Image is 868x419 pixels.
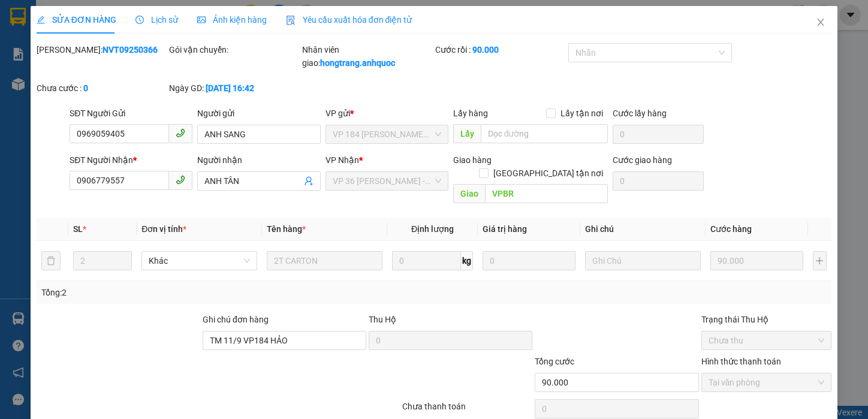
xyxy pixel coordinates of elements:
[206,83,254,93] b: [DATE] 16:42
[302,43,433,70] div: Nhân viên giao:
[489,167,608,180] span: [GEOGRAPHIC_DATA] tận nơi
[197,16,206,24] span: picture
[709,331,825,349] span: Chưa thu
[103,45,158,55] b: NVT09250366
[37,82,167,95] div: Chưa cước :
[411,224,454,234] span: Định lượng
[535,357,574,366] span: Tổng cước
[176,175,185,185] span: phone
[556,107,608,120] span: Lấy tận nơi
[37,15,116,25] span: SỬA ĐƠN HÀNG
[613,171,704,191] input: Cước giao hàng
[197,107,320,120] div: Người gửi
[804,6,837,40] button: Close
[435,43,566,56] div: Cước rồi :
[453,108,488,118] span: Lấy hàng
[135,16,144,24] span: clock-circle
[710,251,803,270] input: 0
[483,224,527,234] span: Giá trị hàng
[483,251,575,270] input: 0
[267,224,306,234] span: Tên hàng
[286,16,296,25] img: icon
[613,155,672,165] label: Cước giao hàng
[41,251,61,270] button: delete
[453,155,492,165] span: Giao hàng
[197,153,320,167] div: Người nhận
[461,251,473,270] span: kg
[613,108,667,118] label: Cước lấy hàng
[70,153,192,167] div: SĐT Người Nhận
[286,15,412,25] span: Yêu cầu xuất hóa đơn điện tử
[304,176,314,186] span: user-add
[203,331,366,350] input: Ghi chú đơn hàng
[149,252,250,270] span: Khác
[41,286,336,299] div: Tổng: 2
[141,224,186,234] span: Đơn vị tính
[176,128,185,138] span: phone
[580,218,706,241] th: Ghi chú
[585,251,701,270] input: Ghi Chú
[472,45,499,55] b: 90.000
[710,224,752,234] span: Cước hàng
[453,124,481,143] span: Lấy
[37,16,45,24] span: edit
[816,17,825,27] span: close
[709,373,825,391] span: Tại văn phòng
[267,251,382,270] input: VD: Bàn, Ghế
[169,82,300,95] div: Ngày GD:
[613,125,704,144] input: Cước lấy hàng
[813,251,827,270] button: plus
[73,224,83,234] span: SL
[325,155,359,165] span: VP Nhận
[83,83,88,93] b: 0
[453,184,485,203] span: Giao
[135,15,178,25] span: Lịch sử
[325,107,448,120] div: VP gửi
[369,315,396,324] span: Thu Hộ
[37,43,167,56] div: [PERSON_NAME]:
[169,43,300,56] div: Gói vận chuyển:
[320,58,395,68] b: hongtrang.anhquoc
[481,124,608,143] input: Dọc đường
[70,107,192,120] div: SĐT Người Gửi
[701,313,832,326] div: Trạng thái Thu Hộ
[485,184,608,203] input: Dọc đường
[197,15,267,25] span: Ảnh kiện hàng
[701,357,781,366] label: Hình thức thanh toán
[333,172,441,190] span: VP 36 Lê Thành Duy - Bà Rịa
[333,125,441,143] span: VP 184 Nguyễn Văn Trỗi - HCM
[203,315,269,324] label: Ghi chú đơn hàng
